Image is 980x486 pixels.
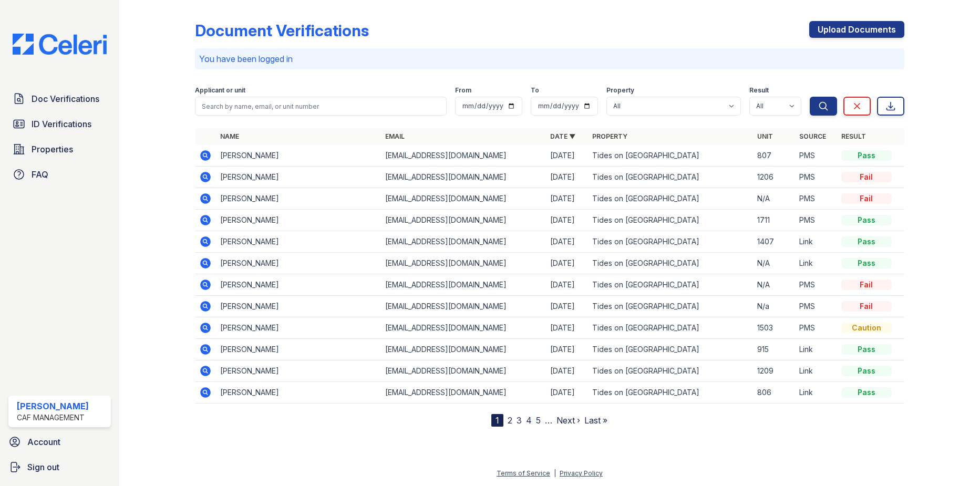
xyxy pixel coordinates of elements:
td: [DATE] [546,145,588,167]
td: Link [795,231,837,253]
img: CE_Logo_Blue-a8612792a0a2168367f1c8372b55b34899dd931a85d93a1a3d3e32e68fde9ad4.png [4,34,115,55]
div: 1 [491,414,503,427]
td: [PERSON_NAME] [216,296,381,317]
td: [PERSON_NAME] [216,382,381,404]
div: Pass [841,344,892,355]
div: Pass [841,150,892,161]
td: [DATE] [546,360,588,382]
div: Fail [841,172,892,182]
td: Tides on [GEOGRAPHIC_DATA] [588,188,753,210]
div: Pass [841,215,892,225]
label: Property [606,86,634,95]
td: [EMAIL_ADDRESS][DOMAIN_NAME] [381,210,546,231]
td: [DATE] [546,274,588,296]
label: To [531,86,539,95]
td: [EMAIL_ADDRESS][DOMAIN_NAME] [381,360,546,382]
td: Tides on [GEOGRAPHIC_DATA] [588,274,753,296]
td: [PERSON_NAME] [216,231,381,253]
td: Tides on [GEOGRAPHIC_DATA] [588,167,753,188]
td: N/A [753,253,795,274]
a: Terms of Service [497,469,550,477]
td: [EMAIL_ADDRESS][DOMAIN_NAME] [381,274,546,296]
td: Tides on [GEOGRAPHIC_DATA] [588,210,753,231]
td: Tides on [GEOGRAPHIC_DATA] [588,296,753,317]
div: Document Verifications [195,21,369,40]
div: Pass [841,258,892,268]
td: 1206 [753,167,795,188]
td: Link [795,360,837,382]
td: 807 [753,145,795,167]
td: [DATE] [546,382,588,404]
input: Search by name, email, or unit number [195,97,446,116]
td: Tides on [GEOGRAPHIC_DATA] [588,231,753,253]
td: [EMAIL_ADDRESS][DOMAIN_NAME] [381,382,546,404]
td: PMS [795,296,837,317]
a: Account [4,431,115,452]
td: N/a [753,296,795,317]
a: Sign out [4,457,115,478]
td: PMS [795,317,837,339]
td: [PERSON_NAME] [216,317,381,339]
td: [EMAIL_ADDRESS][DOMAIN_NAME] [381,231,546,253]
td: [DATE] [546,339,588,360]
a: Privacy Policy [560,469,603,477]
td: Tides on [GEOGRAPHIC_DATA] [588,382,753,404]
td: [EMAIL_ADDRESS][DOMAIN_NAME] [381,253,546,274]
span: Doc Verifications [32,92,99,105]
a: 4 [526,415,532,426]
div: Pass [841,236,892,247]
td: [PERSON_NAME] [216,167,381,188]
td: [PERSON_NAME] [216,210,381,231]
a: Unit [757,132,773,140]
td: Tides on [GEOGRAPHIC_DATA] [588,360,753,382]
td: [DATE] [546,167,588,188]
a: Upload Documents [809,21,904,38]
div: | [554,469,556,477]
a: 5 [536,415,541,426]
div: [PERSON_NAME] [17,400,89,412]
div: Caution [841,323,892,333]
td: [DATE] [546,317,588,339]
td: [DATE] [546,188,588,210]
td: 806 [753,382,795,404]
td: PMS [795,145,837,167]
td: Link [795,382,837,404]
td: [PERSON_NAME] [216,360,381,382]
a: Doc Verifications [8,88,111,109]
td: 915 [753,339,795,360]
td: [PERSON_NAME] [216,253,381,274]
a: Last » [584,415,607,426]
td: [EMAIL_ADDRESS][DOMAIN_NAME] [381,339,546,360]
td: PMS [795,188,837,210]
td: Tides on [GEOGRAPHIC_DATA] [588,253,753,274]
a: ID Verifications [8,113,111,135]
span: FAQ [32,168,48,181]
td: [DATE] [546,210,588,231]
td: [EMAIL_ADDRESS][DOMAIN_NAME] [381,296,546,317]
div: Pass [841,387,892,398]
a: Email [385,132,405,140]
td: PMS [795,274,837,296]
td: [DATE] [546,296,588,317]
p: You have been logged in [199,53,900,65]
span: Sign out [27,461,59,473]
td: N/A [753,274,795,296]
label: Result [749,86,769,95]
td: PMS [795,210,837,231]
a: Properties [8,139,111,160]
td: [EMAIL_ADDRESS][DOMAIN_NAME] [381,188,546,210]
td: Link [795,253,837,274]
td: 1407 [753,231,795,253]
a: 2 [508,415,512,426]
td: 1503 [753,317,795,339]
td: Tides on [GEOGRAPHIC_DATA] [588,145,753,167]
td: [EMAIL_ADDRESS][DOMAIN_NAME] [381,317,546,339]
a: Property [592,132,627,140]
td: [PERSON_NAME] [216,145,381,167]
label: From [455,86,471,95]
td: [PERSON_NAME] [216,274,381,296]
a: FAQ [8,164,111,185]
div: CAF Management [17,412,89,423]
div: Pass [841,366,892,376]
